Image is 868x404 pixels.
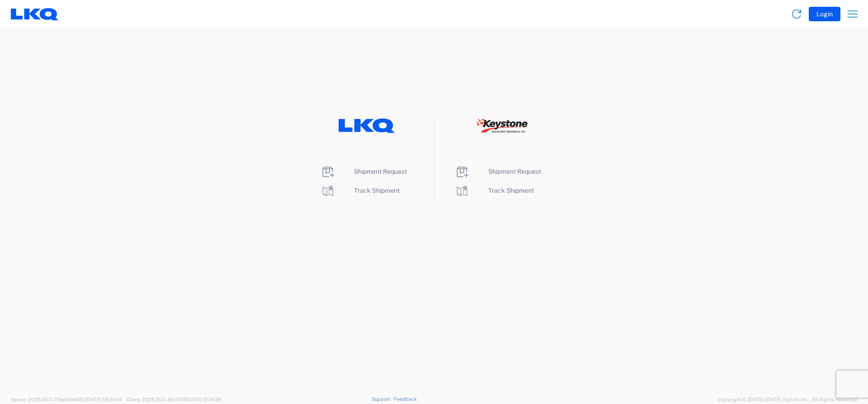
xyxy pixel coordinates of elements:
a: Feedback [394,396,417,402]
button: Login [809,7,840,21]
span: [DATE] 10:16:38 [186,397,221,402]
span: Shipment Request [354,168,407,175]
span: Client: 2025.20.0-8b113f4 [126,397,221,402]
span: [DATE] 09:51:04 [85,397,122,402]
a: Shipment Request [455,168,541,175]
a: Shipment Request [321,168,407,175]
span: Track Shipment [354,187,400,194]
span: Server: 2025.20.0-710e05ee653 [11,397,122,402]
span: Copyright © [DATE]-[DATE] Agistix Inc., All Rights Reserved [718,395,857,404]
a: Track Shipment [321,187,400,194]
span: Shipment Request [488,168,541,175]
a: Support [372,396,394,402]
span: Track Shipment [488,187,534,194]
a: Track Shipment [455,187,534,194]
